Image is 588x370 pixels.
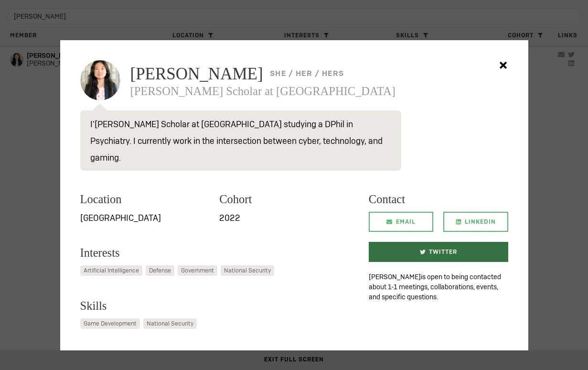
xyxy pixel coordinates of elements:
span: Game Development [84,319,137,328]
p: [PERSON_NAME] is open to being contacted about 1-1 meetings, collaborations, events, and specific... [369,272,508,302]
span: National Security [224,266,271,275]
a: Twitter [369,242,508,262]
p: I'[PERSON_NAME] Scholar at [GEOGRAPHIC_DATA] studying a DPhil in Psychiatry. I currently work in ... [80,110,401,171]
p: [GEOGRAPHIC_DATA] [80,212,210,224]
h5: she / her / hers [270,70,344,77]
h3: Skills [80,297,359,315]
h3: [PERSON_NAME] Scholar at [GEOGRAPHIC_DATA] [130,86,508,98]
h3: Cohort [219,191,349,208]
span: Email [396,212,416,232]
p: 2022 [219,212,349,224]
a: LinkedIn [443,212,508,232]
span: LinkedIn [465,212,496,232]
h3: Location [80,191,210,208]
h3: Interests [80,244,359,262]
span: National Security [147,319,193,328]
span: Artificial Intelligence [84,266,139,275]
span: [PERSON_NAME] [130,65,263,82]
h3: Contact [369,191,508,208]
a: Email [369,212,433,232]
span: Twitter [429,242,457,262]
span: Defense [149,266,171,275]
span: Government [181,266,214,275]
